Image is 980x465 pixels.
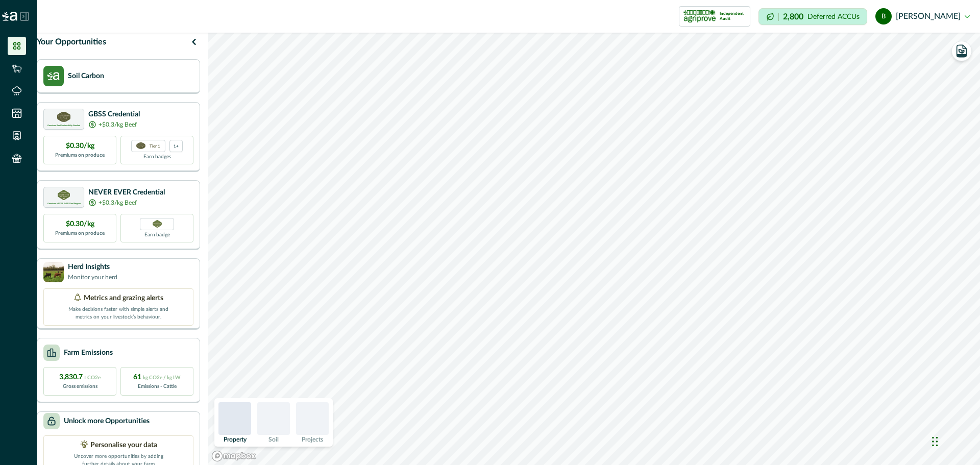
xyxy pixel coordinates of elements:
[58,190,70,200] img: certification logo
[302,436,323,443] p: Projects
[64,348,113,358] p: Farm Emissions
[133,372,181,383] p: 61
[99,198,137,207] p: +$0.3/kg Beef
[929,416,980,465] iframe: Chat Widget
[88,187,165,198] p: NEVER EVER Credential
[90,440,157,451] p: Personalise your data
[875,4,970,29] button: bob marcus [PERSON_NAME]
[55,152,105,159] p: Premiums on produce
[720,11,746,21] p: Independent Audit
[783,13,803,21] p: 2,800
[63,383,97,390] p: Gross emissions
[136,142,145,150] img: certification logo
[66,219,94,230] p: $0.30/kg
[169,140,183,152] div: more credentials avaialble
[174,142,179,149] p: 1+
[59,372,101,383] p: 3,830.7
[68,262,117,273] p: Herd Insights
[138,383,177,390] p: Emissions - Cattle
[88,109,140,120] p: GBSS Credential
[99,120,137,129] p: +$0.3/kg Beef
[211,450,256,462] a: Mapbox logo
[153,220,162,228] img: Greenham NEVER EVER certification badge
[57,112,70,122] img: certification logo
[679,6,750,27] button: certification logoIndependent Audit
[66,141,94,152] p: $0.30/kg
[68,71,104,82] p: Soil Carbon
[68,273,117,282] p: Monitor your herd
[84,375,101,380] span: t CO2e
[150,142,160,149] p: Tier 1
[2,12,17,21] img: Logo
[84,293,163,304] p: Metrics and grazing alerts
[47,203,81,205] p: Greenham NEVER EVER Beef Program
[55,230,105,237] p: Premiums on produce
[683,8,716,25] img: certification logo
[268,436,279,443] p: Soil
[143,152,171,161] p: Earn badges
[37,36,106,48] p: Your Opportunities
[932,426,938,457] div: Drag
[67,304,169,321] p: Make decisions faster with simple alerts and metrics on your livestock’s behaviour.
[224,436,247,443] p: Property
[807,13,860,20] p: Deferred ACCUs
[64,416,150,427] p: Unlock more Opportunities
[144,230,170,239] p: Earn badge
[47,125,80,127] p: Greenham Beef Sustainability Standard
[143,375,181,380] span: kg CO2e / kg LW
